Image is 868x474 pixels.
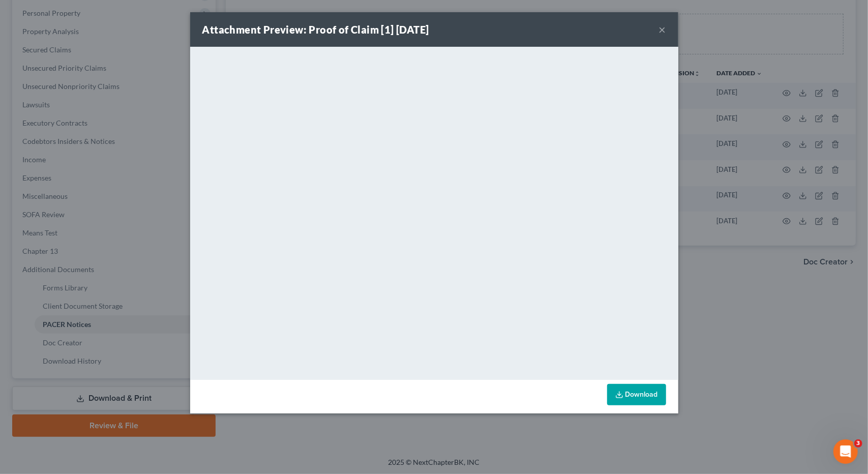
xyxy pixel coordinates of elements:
span: 3 [854,439,862,448]
strong: Attachment Preview: Proof of Claim [1] [DATE] [202,23,429,36]
button: × [659,23,666,36]
iframe: Intercom live chat [833,439,858,464]
a: Download [607,384,666,405]
iframe: <object ng-attr-data='[URL][DOMAIN_NAME]' type='application/pdf' width='100%' height='650px'></ob... [190,47,678,377]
